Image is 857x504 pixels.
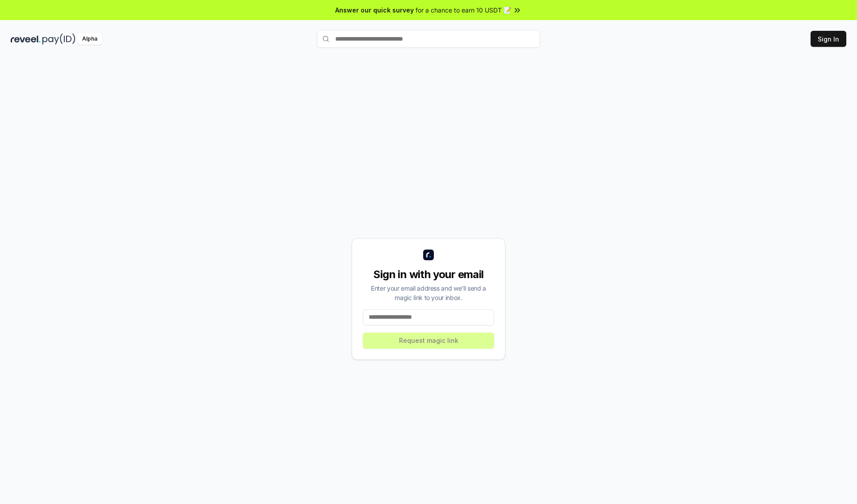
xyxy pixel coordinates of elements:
div: Sign in with your email [363,267,494,282]
img: logo_small [423,250,434,260]
img: pay_id [42,33,75,45]
img: reveel_dark [11,33,41,45]
div: Alpha [77,33,102,45]
span: Answer our quick survey [335,5,414,15]
div: Enter your email address and we’ll send a magic link to your inbox. [363,283,494,302]
button: Sign In [811,31,846,47]
span: for a chance to earn 10 USDT 📝 [416,5,511,15]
